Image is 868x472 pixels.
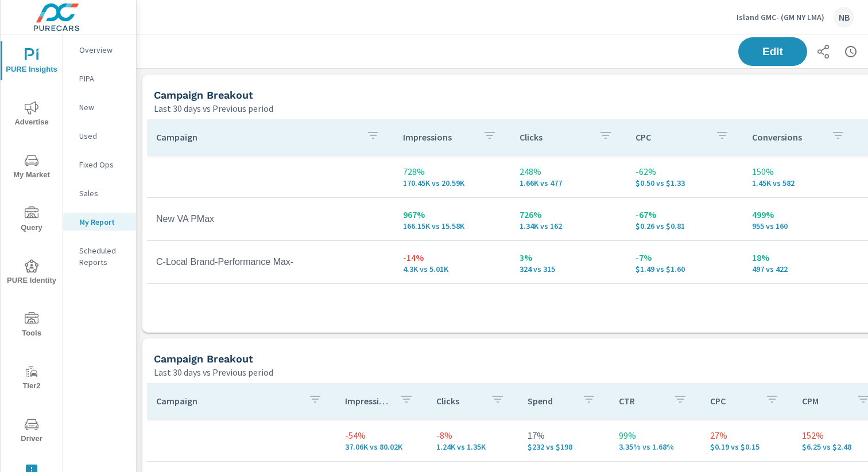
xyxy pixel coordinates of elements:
p: Island GMC- (GM NY LMA) [737,12,824,22]
p: -54% [345,428,418,442]
p: 1.66K vs 477 [520,178,618,188]
p: 324 vs 315 [520,264,618,274]
p: 248% [520,165,618,178]
h5: Campaign Breakout [154,353,253,365]
p: -7% [635,251,734,264]
span: PURE Insights [4,48,59,76]
p: PIPA [79,73,127,84]
span: Tools [4,312,59,340]
span: PURE Identity [4,259,59,287]
p: Clicks [436,395,482,407]
div: Scheduled Reports [63,242,136,271]
div: PIPA [63,70,136,87]
p: CPC [710,395,755,407]
h5: Campaign Breakout [154,89,253,101]
p: Campaign [156,395,299,407]
p: Used [79,130,127,142]
span: Driver [4,418,59,446]
p: 726% [520,208,618,221]
p: $0.26 vs $0.81 [635,221,734,231]
p: Impressions [345,395,390,407]
p: 27% [710,428,783,442]
div: Overview [63,41,136,58]
p: $0.50 vs $1.33 [635,178,734,188]
p: CPC [635,131,706,143]
p: Fixed Ops [79,159,127,170]
p: 4,300 vs 5,012 [403,264,501,274]
p: -8% [436,428,509,442]
td: New VA PMax [147,205,394,233]
button: Edit [738,37,807,66]
div: Sales [63,185,136,202]
p: Overview [79,44,127,56]
span: Tier2 [4,365,59,393]
span: Edit [750,46,796,57]
p: 728% [403,165,501,178]
p: Campaign [156,131,357,143]
span: My Market [4,154,59,182]
button: Share Report [812,40,835,63]
p: -62% [635,165,734,178]
div: New [63,99,136,116]
p: 170.45K vs 20.59K [403,178,501,188]
p: 99% [619,428,692,442]
p: Conversions [752,131,823,143]
span: Query [4,206,59,235]
p: Last 30 days vs Previous period [154,365,273,379]
p: -14% [403,251,501,264]
div: Fixed Ops [63,156,136,173]
p: CPM [802,395,847,407]
td: C-Local Brand-Performance Max- [147,248,394,276]
p: 1,338 vs 162 [520,221,618,231]
p: $0.19 vs $0.15 [710,442,783,451]
p: 1,452 vs 582 [752,178,850,188]
p: Last 30 days vs Previous period [154,102,273,115]
p: 1,242 vs 1,346 [436,442,509,451]
p: Clicks [520,131,590,143]
p: $232 vs $198 [528,442,600,451]
div: NB [834,7,854,28]
p: Sales [79,188,127,199]
p: 967% [403,208,501,221]
p: 497 vs 422 [752,264,850,274]
p: $1.49 vs $1.60 [635,264,734,274]
p: 499% [752,208,850,221]
p: -67% [635,208,734,221]
p: New [79,102,127,113]
div: Used [63,127,136,145]
p: 150% [752,165,850,178]
div: My Report [63,213,136,231]
p: 37,064 vs 80,020 [345,442,418,451]
span: Advertise [4,101,59,129]
p: 18% [752,251,850,264]
p: 3% [520,251,618,264]
p: 3.35% vs 1.68% [619,442,692,451]
p: Impressions [403,131,474,143]
p: Spend [528,395,573,407]
p: My Report [79,216,127,228]
p: 955 vs 160 [752,221,850,231]
p: 17% [528,428,600,442]
p: Scheduled Reports [79,245,127,268]
p: 166,150 vs 15,576 [403,221,501,231]
p: CTR [619,395,664,407]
